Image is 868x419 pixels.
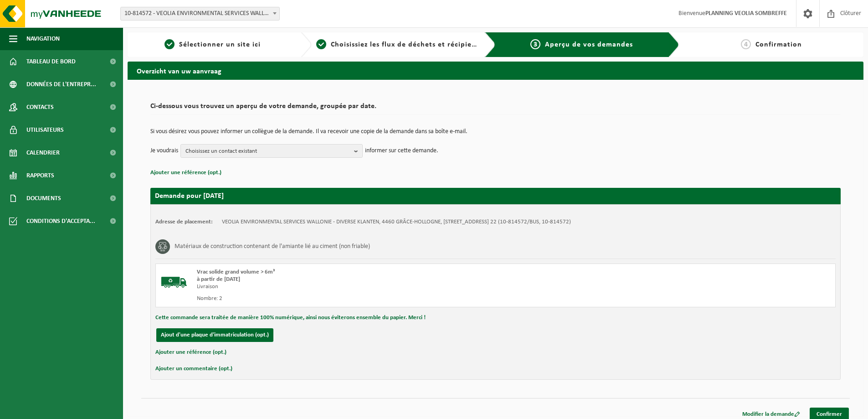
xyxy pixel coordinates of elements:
[179,41,261,48] span: Sélectionner un site ici
[155,192,224,200] strong: Demande pour [DATE]
[185,145,350,158] span: Choisissez un contact existant
[155,219,213,225] strong: Adresse de placement:
[26,119,64,141] span: Utilisateurs
[197,276,240,282] strong: à partir de [DATE]
[155,312,426,324] button: Cette commande sera traitée de manière 100% numérique, ainsi nous éviterons ensemble du papier. M...
[26,210,95,233] span: Conditions d'accepta...
[150,103,841,115] h2: Ci-dessous vous trouvez un aperçu de votre demande, groupée par date.
[128,62,863,79] h2: Overzicht van uw aanvraag
[160,269,188,296] img: BL-SO-LV.png
[530,39,540,49] span: 3
[197,295,532,302] div: Nombre: 2
[26,164,54,187] span: Rapports
[175,239,370,254] h3: Matériaux de construction contenant de l'amiante lié au ciment (non friable)
[26,141,60,164] span: Calendrier
[132,39,293,50] a: 1Sélectionner un site ici
[197,269,275,275] span: Vrac solide grand volume > 6m³
[316,39,478,50] a: 2Choisissiez les flux de déchets et récipients
[26,50,76,73] span: Tableau de bord
[705,10,787,17] strong: PLANNING VEOLIA SOMBREFFE
[26,27,60,50] span: Navigation
[545,41,633,48] span: Aperçu de vos demandes
[121,7,279,20] span: 10-814572 - VEOLIA ENVIRONMENTAL SERVICES WALLONIE - DIVERSE KLANTEN - GRÂCE-HOLLOGNE
[365,144,438,158] p: informer sur cette demande.
[316,39,326,49] span: 2
[741,39,751,49] span: 4
[26,96,54,119] span: Contacts
[150,144,178,158] p: Je voudrais
[180,144,363,158] button: Choisissez un contact existant
[222,218,571,226] td: VEOLIA ENVIRONMENTAL SERVICES WALLONIE - DIVERSE KLANTEN, 4460 GRÂCE-HOLLOGNE, [STREET_ADDRESS] 2...
[155,347,226,358] button: Ajouter une référence (opt.)
[331,41,483,48] span: Choisissiez les flux de déchets et récipients
[150,167,221,179] button: Ajouter une référence (opt.)
[26,73,96,96] span: Données de l'entrepr...
[197,283,532,290] div: Livraison
[755,41,802,48] span: Confirmation
[120,7,280,21] span: 10-814572 - VEOLIA ENVIRONMENTAL SERVICES WALLONIE - DIVERSE KLANTEN - GRÂCE-HOLLOGNE
[155,363,232,375] button: Ajouter un commentaire (opt.)
[156,328,273,342] button: Ajout d'une plaque d'immatriculation (opt.)
[150,129,841,135] p: Si vous désirez vous pouvez informer un collègue de la demande. Il va recevoir une copie de la de...
[164,39,175,49] span: 1
[26,187,61,210] span: Documents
